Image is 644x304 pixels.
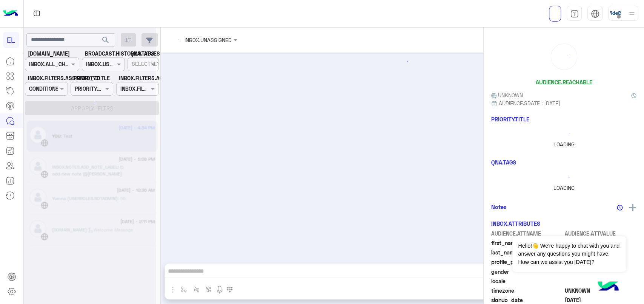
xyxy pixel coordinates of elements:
[32,9,41,18] img: tab
[617,205,623,211] img: notes
[491,277,563,285] span: locale
[553,46,575,68] div: loading...
[629,204,636,211] img: add
[499,99,560,107] span: AUDIENCE.SDATE : [DATE]
[595,274,621,300] img: hulul-logo.png
[491,91,523,99] span: UNKNOWN
[565,277,637,285] span: null
[553,185,575,191] span: LOADING
[131,60,160,70] div: SELECTKEY
[83,96,96,109] div: loading...
[591,9,599,18] img: tab
[570,9,579,18] img: tab
[610,8,621,18] img: userImage
[491,239,563,247] span: first_name
[491,258,563,266] span: profile_pic
[536,79,592,85] h6: AUDIENCE.REACHABLE
[3,6,18,22] img: Logo
[491,268,563,276] span: gender
[491,159,636,166] h6: QNA.TAGS
[491,203,507,210] h6: Notes
[3,32,19,48] div: EL
[565,296,637,304] span: 2025-08-17T13:30:26.149Z
[491,296,563,304] span: signup_date
[491,248,563,256] span: last_name
[491,220,540,227] h6: INBOX.ATTRIBUTES
[166,54,639,68] div: loading...
[493,127,635,140] div: loading...
[627,9,636,19] img: profile
[491,287,563,295] span: timezone
[567,6,582,22] a: tab
[493,171,635,184] div: loading...
[565,287,637,295] span: UNKNOWN
[491,116,529,123] h6: PRIORITY.TITLE
[553,141,575,147] span: LOADING
[512,236,626,272] span: Hello!👋 We're happy to chat with you and answer any questions you might have. How can we assist y...
[491,230,563,237] span: AUDIENCE.ATTNAME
